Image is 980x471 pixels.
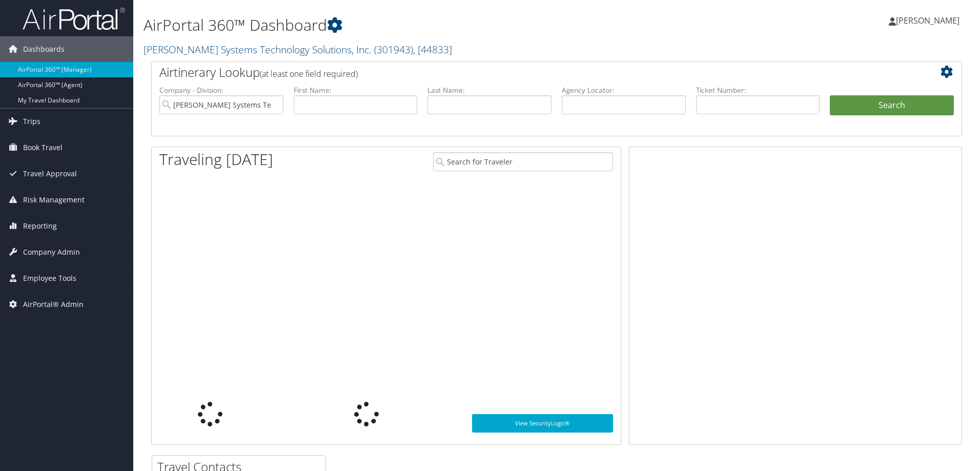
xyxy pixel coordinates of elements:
img: airportal-logo.png [23,7,125,31]
span: AirPortal® Admin [23,292,84,317]
label: Ticket Number: [696,85,820,95]
label: First Name: [294,85,418,95]
span: Travel Approval [23,161,77,187]
span: Trips [23,109,40,134]
label: Company - Division: [159,85,283,95]
a: [PERSON_NAME] Systems Technology Solutions, Inc. [144,43,452,56]
h2: Airtinerary Lookup [159,64,886,81]
span: Dashboards [23,36,65,62]
a: View SecurityLogic® [472,414,613,433]
a: [PERSON_NAME] [889,5,970,36]
h1: Traveling [DATE] [159,149,273,170]
span: , [ 44833 ] [413,43,452,56]
label: Last Name: [427,85,552,95]
span: [PERSON_NAME] [896,15,959,26]
span: ( 301943 ) [374,43,413,56]
button: Search [830,95,954,116]
span: Book Travel [23,135,63,160]
h1: AirPortal 360™ Dashboard [144,14,695,36]
input: Search for Traveler [433,152,613,171]
label: Agency Locator: [562,85,686,95]
span: (at least one field required) [260,68,358,79]
span: Reporting [23,213,57,239]
span: Employee Tools [23,265,76,291]
span: Risk Management [23,187,85,213]
span: Company Admin [23,239,80,265]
